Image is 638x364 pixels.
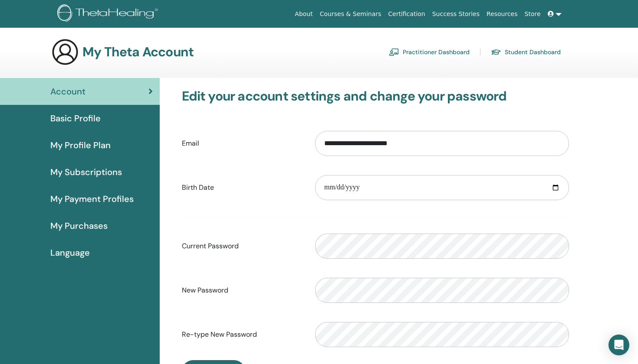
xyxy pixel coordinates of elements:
img: generic-user-icon.jpg [51,38,79,66]
img: chalkboard-teacher.svg [389,48,399,56]
span: Language [50,246,90,259]
span: My Payment Profiles [50,192,134,205]
label: Birth Date [175,179,309,196]
img: graduation-cap.svg [491,49,501,56]
a: Resources [483,6,521,22]
a: Student Dashboard [491,45,561,59]
span: Account [50,85,86,98]
span: My Purchases [50,219,108,232]
a: Success Stories [429,6,483,22]
span: My Profile Plan [50,139,111,152]
img: logo.png [57,4,161,24]
label: Email [175,135,309,152]
h3: Edit your account settings and change your password [182,88,569,104]
label: New Password [175,282,309,299]
a: Certification [385,6,428,22]
div: Open Intercom Messenger [608,335,629,355]
a: Store [521,6,544,22]
span: Basic Profile [50,112,101,125]
h3: My Theta Account [82,44,194,60]
label: Re-type New Password [175,326,309,343]
a: Practitioner Dashboard [389,45,470,59]
a: About [291,6,316,22]
span: My Subscriptions [50,166,122,179]
a: Courses & Seminars [316,6,385,22]
label: Current Password [175,238,309,254]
